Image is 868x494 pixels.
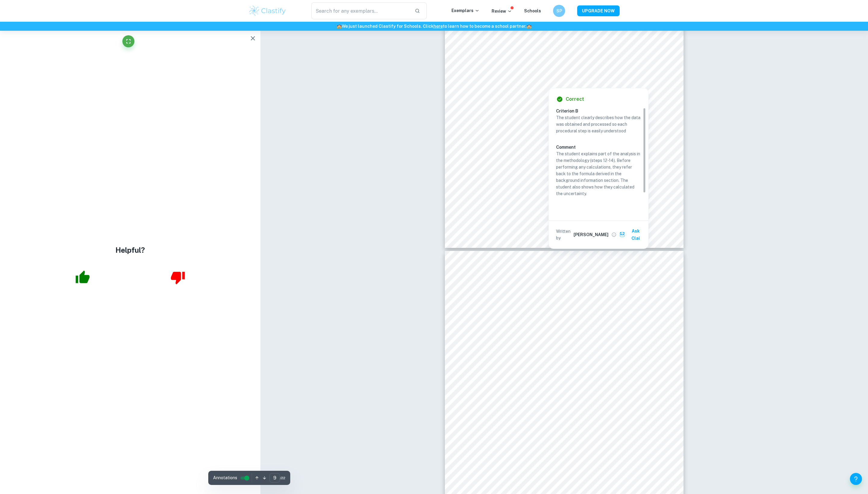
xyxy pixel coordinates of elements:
[280,475,285,481] span: / 22
[577,5,620,16] button: UPGRADE NOW
[524,8,541,13] a: Schools
[1,23,867,30] h6: We just launched Clastify for Schools. Click to learn how to become a school partner.
[311,2,410,19] input: Search for any exemplars...
[574,231,609,238] h6: [PERSON_NAME]
[553,5,565,17] button: SP
[527,24,532,29] span: 🏫
[556,8,563,14] h6: SP
[122,35,134,47] button: Fullscreen
[850,473,862,485] button: Help and Feedback
[337,24,342,29] span: 🏫
[451,7,480,14] p: Exemplars
[556,228,572,241] p: Written by
[115,245,145,255] h4: Helpful?
[492,8,512,14] p: Review
[610,230,618,239] button: View full profile
[556,108,646,114] h6: Criterion B
[213,475,237,481] span: Annotations
[556,150,641,197] p: The student explains part of the analysis in the methodology (steps 12-14). Before performing any...
[556,144,641,150] h6: Comment
[433,24,443,29] a: here
[618,226,646,244] button: Ask Clai
[248,5,287,17] img: Clastify logo
[566,96,584,103] h6: Correct
[619,232,625,237] img: clai.svg
[556,114,641,134] p: The student clearly describes how the data was obtained and processed so each procedural step is ...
